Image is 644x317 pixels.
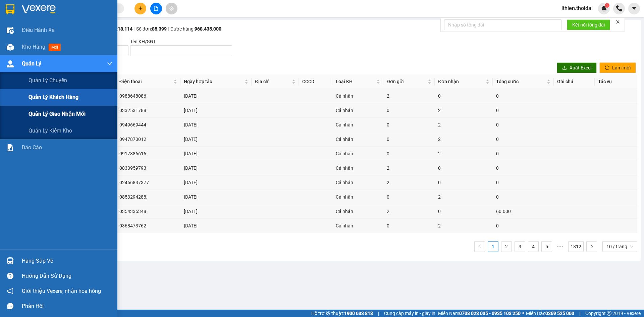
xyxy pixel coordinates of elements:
[336,136,380,143] div: Cá nhân
[572,21,605,29] span: Kết nối tổng đài
[299,74,332,89] th: CCCD
[526,310,574,317] span: Miền Bắc
[601,5,607,11] img: icon-new-feature
[438,193,489,201] div: 2
[22,143,42,152] span: Báo cáo
[29,126,72,135] span: Quản lý kiểm kho
[7,257,14,264] img: warehouse-icon
[595,74,637,89] th: Tác vụ
[567,19,610,30] button: Kết nối tổng đài
[7,288,13,294] span: notification
[311,310,373,317] span: Hỗ trợ kỹ thuật:
[29,76,67,85] span: Quản lý chuyến
[13,48,70,62] strong: VẬN ĐƠN VẬN TẢI HÀNG HÓA
[628,3,640,14] button: caret-down
[606,242,633,252] span: 10 / trang
[496,121,550,128] div: 0
[444,19,561,30] input: Nhập số tổng đài
[22,256,112,266] div: Hàng sắp về
[116,118,181,132] td: 0949669444
[557,62,597,73] button: downloadXuất Excel
[184,208,248,215] div: [DATE]
[195,26,221,32] strong: 968.435.000
[387,92,432,100] div: 2
[501,242,512,252] a: 2
[387,208,432,215] div: 2
[631,5,637,11] span: caret-down
[22,44,45,50] span: Kho hàng
[579,310,580,317] span: |
[545,311,574,316] strong: 0369 525 060
[166,3,177,14] button: aim
[556,4,598,12] span: lthien.thoidai
[22,59,41,68] span: Quản Lý
[438,179,489,186] div: 0
[541,241,552,252] li: 5
[184,136,248,143] div: [DATE]
[336,208,380,215] div: Cá nhân
[496,208,550,215] div: 60.000
[528,241,539,252] li: 4
[438,150,489,157] div: 2
[11,29,72,47] span: Chuyển phát nhanh: [GEOGRAPHIC_DATA] - [GEOGRAPHIC_DATA]
[118,26,132,32] strong: 18.114
[22,26,54,34] span: Điều hành xe
[515,241,525,252] li: 3
[387,222,432,229] div: 0
[569,242,583,252] a: 1812
[116,219,181,233] td: 0368473762
[438,310,521,317] span: Miền Nam
[387,121,432,128] div: 0
[184,121,248,128] div: [DATE]
[384,310,436,317] span: Cung cấp máy in - giấy in:
[184,92,248,100] div: [DATE]
[184,107,248,114] div: [DATE]
[387,179,432,186] div: 2
[116,103,181,118] td: 0332531788
[184,222,248,229] div: [DATE]
[562,65,567,71] span: download
[116,190,181,204] td: 0853294288,
[150,3,162,14] button: file-add
[496,179,550,186] div: 0
[138,6,143,11] span: plus
[136,26,152,32] span: Số đơn:
[14,5,69,27] strong: CÔNG TY TNHH DỊCH VỤ DU LỊCH THỜI ĐẠI
[438,121,489,128] div: 2
[438,136,489,143] div: 2
[107,61,112,66] span: down
[606,3,608,8] span: 1
[119,78,172,85] span: Điện thoại
[184,193,248,201] div: [DATE]
[135,3,146,14] button: plus
[336,164,380,172] div: Cá nhân
[496,107,550,114] div: 0
[488,242,498,252] a: 1
[154,6,158,11] span: file-add
[184,179,248,186] div: [DATE]
[586,241,597,252] button: right
[438,92,489,100] div: 0
[116,89,181,103] td: 0988648086
[528,242,538,252] a: 4
[29,110,86,118] span: Quản lý giao nhận mới
[615,19,620,24] span: close
[6,4,14,14] img: logo-vxr
[474,241,485,252] button: left
[184,164,248,172] div: [DATE]
[336,179,380,186] div: Cá nhân
[496,222,550,229] div: 0
[336,92,380,100] div: Cá nhân
[255,78,290,85] span: Địa chỉ
[616,5,622,11] img: phone-icon
[568,241,584,252] li: 1812
[586,241,597,252] li: Trang Kế
[22,271,112,281] div: Hướng dẫn sử dụng
[7,144,14,151] img: solution-icon
[378,310,379,317] span: |
[22,301,112,311] div: Phản hồi
[74,39,124,46] span: 63TQT1308250154
[496,92,550,100] div: 0
[116,161,181,175] td: 0833959793
[602,241,637,252] div: kích thước trang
